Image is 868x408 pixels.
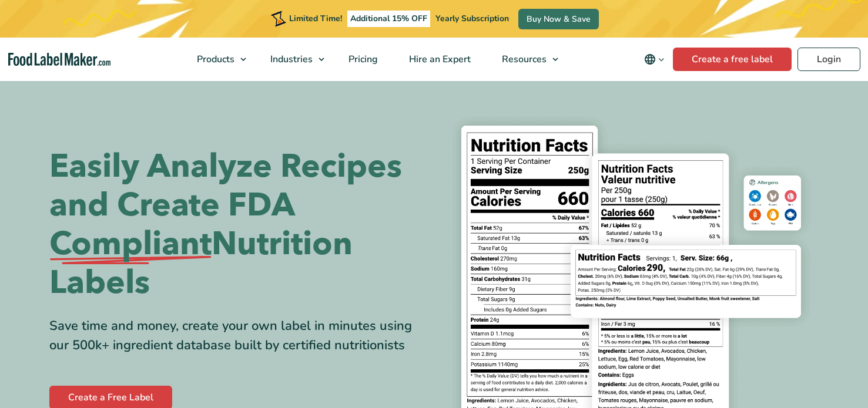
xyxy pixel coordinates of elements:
span: Additional 15% OFF [347,11,430,27]
span: Compliant [49,225,212,264]
a: Buy Now & Save [518,9,599,29]
span: Products [193,53,236,66]
a: Hire an Expert [394,38,484,81]
a: Login [797,48,860,71]
span: Yearly Subscription [435,13,509,24]
h1: Easily Analyze Recipes and Create FDA Nutrition Labels [49,147,425,302]
a: Food Label Maker homepage [8,53,110,66]
a: Products [182,38,252,81]
div: Save time and money, create your own label in minutes using our 500k+ ingredient database built b... [49,316,425,355]
a: Resources [487,38,564,81]
a: Industries [255,38,330,81]
span: Pricing [345,53,379,66]
a: Pricing [333,38,391,81]
button: Change language [636,48,673,71]
span: Industries [267,53,314,66]
span: Resources [498,53,548,66]
span: Hire an Expert [405,53,472,66]
a: Create a free label [673,48,792,71]
span: Limited Time! [289,13,342,24]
